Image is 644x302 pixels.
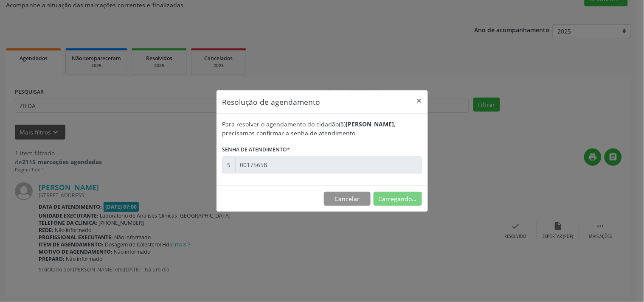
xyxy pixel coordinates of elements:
[222,157,236,173] div: S
[222,96,321,107] h5: Resolução de agendamento
[222,120,422,137] div: Para resolver o agendamento do cidadão(ã) , precisamos confirmar a senha de atendimento.
[411,90,428,111] button: Close
[346,120,394,128] b: [PERSON_NAME]
[324,192,371,206] button: Cancelar
[222,143,290,157] label: Senha de atendimento
[374,192,422,206] button: Carregando...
